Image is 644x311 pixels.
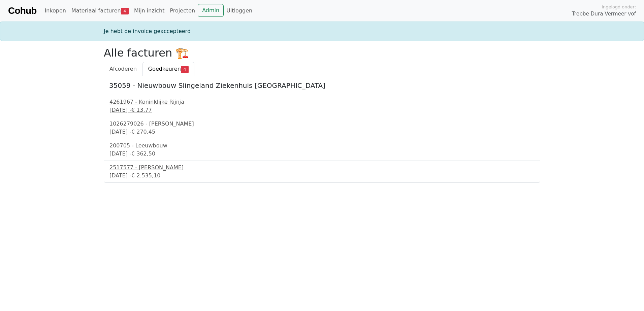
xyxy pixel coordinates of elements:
span: Afcoderen [109,66,137,72]
a: Projecten [167,4,198,18]
div: 2517577 - [PERSON_NAME] [109,164,535,172]
div: [DATE] - [109,106,535,114]
span: € 13,77 [131,107,152,113]
div: 200705 - Leeuwbouw [109,142,535,150]
a: Materiaal facturen4 [69,4,131,18]
a: 1026279026 - [PERSON_NAME][DATE] -€ 270,45 [109,120,535,136]
a: Cohub [8,3,36,19]
a: 200705 - Leeuwbouw[DATE] -€ 362,50 [109,142,535,158]
span: € 362,50 [131,150,155,157]
div: 1026279026 - [PERSON_NAME] [109,120,535,128]
div: [DATE] - [109,172,535,180]
span: € 2.535,10 [131,172,161,179]
div: 4261967 - Koninklijke Rijnja [109,98,535,106]
h5: 35059 - Nieuwbouw Slingeland Ziekenhuis [GEOGRAPHIC_DATA] [109,81,535,90]
a: Inkopen [42,4,68,18]
span: Goedkeuren [148,66,181,72]
a: 2517577 - [PERSON_NAME][DATE] -€ 2.535,10 [109,164,535,180]
span: 4 [121,8,129,14]
span: Trebbe Dura Vermeer vof [572,10,636,18]
a: Uitloggen [224,4,255,18]
span: 4 [181,66,189,73]
a: 4261967 - Koninklijke Rijnja[DATE] -€ 13,77 [109,98,535,114]
a: Admin [198,4,224,17]
h2: Alle facturen 🏗️ [104,46,540,59]
a: Goedkeuren4 [142,62,194,76]
div: Je hebt de invoice geaccepteerd [100,27,544,35]
a: Mijn inzicht [131,4,167,18]
span: Ingelogd onder: [602,4,636,10]
div: [DATE] - [109,128,535,136]
a: Afcoderen [104,62,142,76]
span: € 270,45 [131,129,155,135]
div: [DATE] - [109,150,535,158]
